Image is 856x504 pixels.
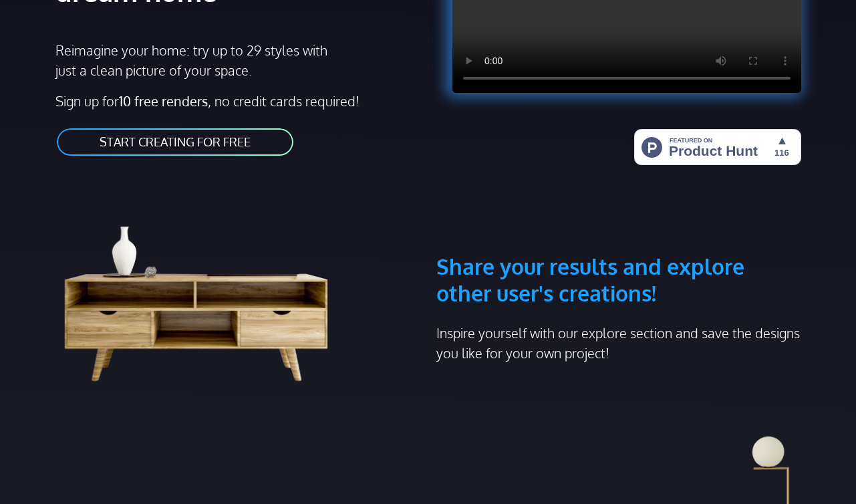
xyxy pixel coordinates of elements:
img: living room cabinet [55,189,357,388]
strong: 10 free renders [119,92,208,110]
a: START CREATING FOR FREE [55,127,295,157]
h3: Share your results and explore other user's creations! [436,189,801,307]
p: Inspire yourself with our explore section and save the designs you like for your own project! [436,323,801,363]
p: Sign up for , no credit cards required! [55,91,420,111]
img: HomeStyler AI - Interior Design Made Easy: One Click to Your Dream Home | Product Hunt [634,129,801,165]
p: Reimagine your home: try up to 29 styles with just a clean picture of your space. [55,40,329,80]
